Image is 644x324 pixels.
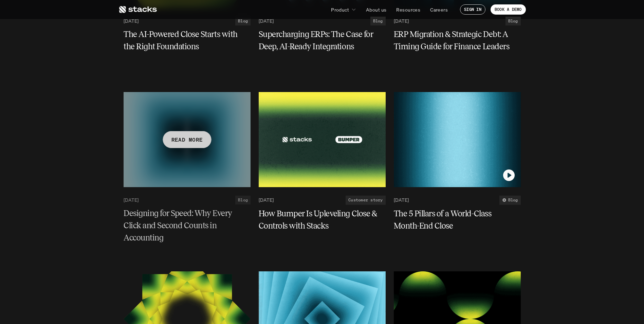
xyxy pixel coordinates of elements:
h2: Customer story [348,198,383,202]
h5: ERP Migration & Strategic Debt: A Timing Guide for Finance Leaders [394,28,513,53]
p: Resources [396,6,420,13]
a: SIGN IN [460,4,485,15]
p: Careers [430,6,448,13]
a: How Bumper Is Upleveling Close & Controls with Stacks [259,208,386,232]
p: About us [366,6,386,13]
p: [DATE] [259,197,274,203]
p: [DATE] [124,18,139,24]
h2: Blog [373,19,383,23]
a: About us [362,3,390,16]
h5: How Bumper Is Upleveling Close & Controls with Stacks [259,208,378,232]
p: SIGN IN [464,7,481,12]
a: Designing for Speed: Why Every Click and Second Counts in Accounting [124,208,251,244]
h5: The AI-Powered Close Starts with the Right Foundations [124,28,242,53]
p: Product [331,6,349,13]
h5: Supercharging ERPs: The Case for Deep, AI-Ready Integrations [259,28,378,53]
a: Privacy Policy [102,31,131,36]
h2: Blog [238,19,248,23]
a: READ MORE [124,92,251,187]
a: [DATE]Blog [124,196,251,204]
a: The 5 Pillars of a World-Class Month-End Close [394,208,521,232]
a: [DATE]Blog [394,17,521,25]
h5: Designing for Speed: Why Every Click and Second Counts in Accounting [124,208,242,244]
p: [DATE] [394,18,409,24]
a: [DATE]Blog [394,196,521,204]
a: [DATE]Customer story [259,196,386,204]
a: Supercharging ERPs: The Case for Deep, AI-Ready Integrations [259,28,386,53]
h2: Blog [508,19,518,23]
a: ERP Migration & Strategic Debt: A Timing Guide for Finance Leaders [394,28,521,53]
a: [DATE]Blog [259,17,386,25]
p: [DATE] [259,18,274,24]
h5: The 5 Pillars of a World-Class Month-End Close [394,208,513,232]
p: [DATE] [124,197,139,203]
a: BOOK A DEMO [491,4,526,15]
h2: Blog [238,198,248,202]
a: Resources [392,3,424,16]
a: The AI-Powered Close Starts with the Right Foundations [124,28,251,53]
h2: Blog [508,198,518,202]
a: Careers [426,3,452,16]
p: [DATE] [394,197,409,203]
p: READ MORE [171,135,203,145]
p: BOOK A DEMO [495,7,522,12]
a: [DATE]Blog [124,17,251,25]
